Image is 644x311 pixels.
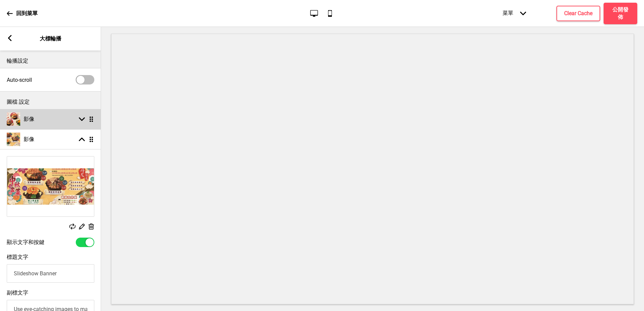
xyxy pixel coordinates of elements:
p: 輪播設定 [7,57,94,65]
h4: Clear Cache [564,10,592,17]
a: 回到菜單 [7,4,38,23]
label: 副標文字 [7,289,28,296]
h4: 影像 [24,115,34,123]
p: 大標輪播 [40,35,61,42]
label: 標題文字 [7,254,28,260]
label: Auto-scroll [7,77,32,83]
button: 公開發佈 [604,3,637,24]
img: Image [7,157,94,216]
h4: 影像 [24,136,34,143]
button: Clear Cache [556,6,600,21]
p: 圖檔 設定 [7,98,94,106]
h4: 公開發佈 [610,6,631,21]
p: 回到菜單 [16,10,38,17]
label: 顯示文字和按鍵 [7,239,44,246]
div: 菜單 [496,3,533,24]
